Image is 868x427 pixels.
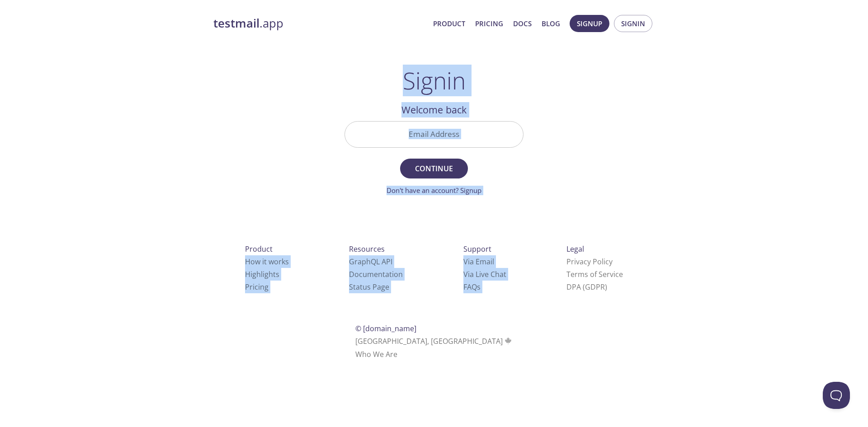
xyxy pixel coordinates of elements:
[400,159,468,178] button: Continue
[513,18,532,29] a: Docs
[566,282,607,292] a: DPA (GDPR)
[570,15,609,32] button: Signup
[349,269,403,279] a: Documentation
[349,282,389,292] a: Status Page
[355,324,416,333] span: © [DOMAIN_NAME]
[566,257,613,267] a: Privacy Policy
[463,282,481,292] a: FAQ
[245,257,289,267] a: How it works
[403,67,466,94] h1: Signin
[463,257,494,267] a: Via Email
[433,18,465,29] a: Product
[245,282,269,292] a: Pricing
[213,16,426,31] a: testmail.app
[349,244,385,254] span: Resources
[566,244,584,254] span: Legal
[823,382,850,409] iframe: Help Scout Beacon - Open
[475,18,503,29] a: Pricing
[463,244,491,254] span: Support
[621,18,645,29] span: Signin
[614,15,652,32] button: Signin
[410,162,458,175] span: Continue
[477,282,481,292] span: s
[245,269,279,279] a: Highlights
[542,18,560,29] a: Blog
[387,186,481,195] a: Don't have an account? Signup
[355,336,513,346] span: [GEOGRAPHIC_DATA], [GEOGRAPHIC_DATA]
[566,269,623,279] a: Terms of Service
[245,244,273,254] span: Product
[344,102,524,117] h2: Welcome back
[349,257,392,267] a: GraphQL API
[463,269,506,279] a: Via Live Chat
[355,349,397,359] a: Who We Are
[213,15,259,31] strong: testmail
[577,18,602,29] span: Signup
